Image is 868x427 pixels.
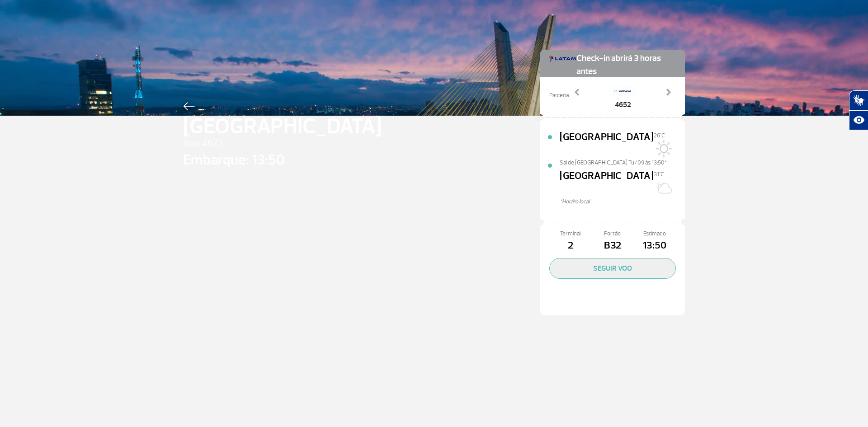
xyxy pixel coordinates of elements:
[634,238,676,253] span: 13:50
[549,91,570,100] span: Parceria:
[560,130,654,159] span: [GEOGRAPHIC_DATA]
[591,238,633,253] span: B32
[591,230,633,238] span: Portão
[634,230,676,238] span: Estimado
[549,258,676,279] button: SEGUIR VOO
[183,136,382,151] span: Voo 4673
[849,90,868,130] div: Plugin de acessibilidade da Hand Talk.
[654,140,672,158] img: Sol
[654,178,672,197] img: Sol com muitas nuvens
[849,90,868,110] button: Abrir tradutor de língua de sinais.
[549,238,591,253] span: 2
[183,149,382,171] span: Embarque: 13:50
[849,110,868,130] button: Abrir recursos assistivos.
[560,169,654,197] span: [GEOGRAPHIC_DATA]
[560,159,685,165] span: Sai de [GEOGRAPHIC_DATA] Tu/09 às 13:50*
[549,230,591,238] span: Terminal
[654,171,664,178] span: 31°C
[609,99,637,110] span: 4652
[576,50,676,78] span: Check-in abrirá 3 horas antes
[183,110,382,143] span: [GEOGRAPHIC_DATA]
[560,197,685,206] span: *Horáro local
[654,132,665,139] span: 26°C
